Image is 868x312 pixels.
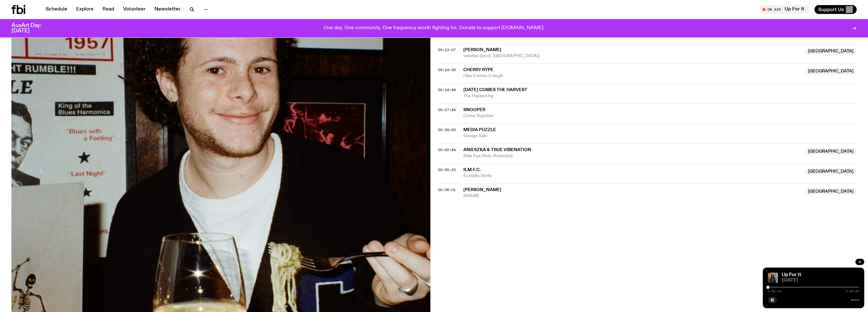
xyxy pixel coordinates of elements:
[323,25,545,31] p: One day. One community. One frequency worth fighting for. Donate to support [DOMAIN_NAME].
[438,127,456,132] span: 00:39:00
[463,168,481,172] span: R.M.F.C.
[814,5,857,14] button: Support Us
[42,5,71,14] a: Schedule
[768,290,781,293] span: 0:00:14
[438,167,456,172] span: 00:55:35
[99,5,118,14] a: Read
[438,147,456,152] span: 00:42:44
[768,273,778,283] img: Ify - a Brown Skin girl with black braided twists, looking up to the side with her tongue stickin...
[72,5,97,14] a: Explore
[818,7,844,12] span: Support Us
[805,48,857,55] span: [GEOGRAPHIC_DATA]
[11,23,52,34] h3: AusArt Day: [DATE]
[463,53,801,59] span: weetbix (prod. [GEOGRAPHIC_DATA])
[438,47,456,52] span: 00:13:07
[438,87,456,92] span: 00:14:44
[846,290,859,293] span: 3:00:00
[463,148,531,152] span: Anieszka & True Vibenation
[805,188,857,195] span: [GEOGRAPHIC_DATA]
[463,153,801,159] span: Side Eye (feat. Anieszka)
[759,5,809,14] button: On AirUp For It
[463,128,496,132] span: media puzzle
[805,148,857,155] span: [GEOGRAPHIC_DATA]
[438,107,456,112] span: 00:27:44
[438,67,456,72] span: 00:14:36
[463,88,527,92] span: [DATE] Comes The Harvest
[463,188,501,192] span: [PERSON_NAME]
[463,93,857,99] span: The Happening
[782,278,859,283] span: [DATE]
[463,173,801,179] span: Ecstatic Strife
[119,5,149,14] a: Volunteer
[463,113,857,119] span: Come Together
[151,5,184,14] a: Newsletter
[805,68,857,75] span: [GEOGRAPHIC_DATA]
[463,108,485,112] span: snooper
[463,48,501,52] span: [PERSON_NAME]
[463,73,801,79] span: i like it when U laugh
[782,272,801,277] a: Up For It
[463,133,857,139] span: Garage Sale
[805,168,857,175] span: [GEOGRAPHIC_DATA]
[438,187,456,192] span: 00:58:01
[463,68,493,72] span: Cherry Rype
[463,193,801,199] span: SHAME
